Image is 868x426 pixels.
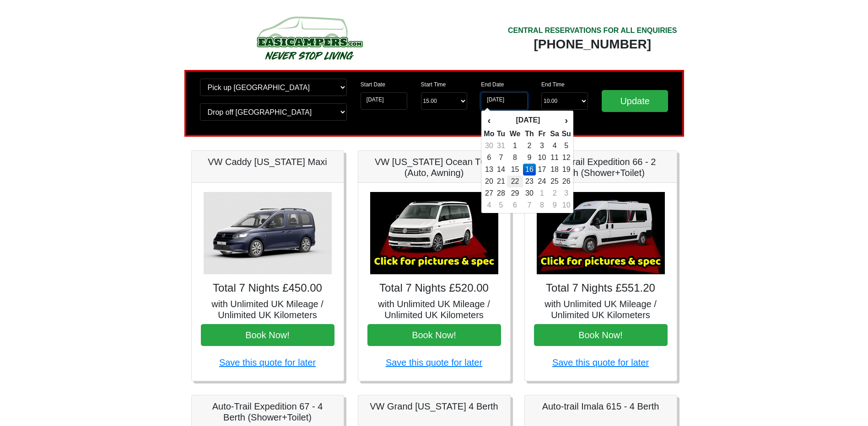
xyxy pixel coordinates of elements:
[361,92,407,110] input: Start Date
[201,282,334,295] h4: Total 7 Nights £450.00
[483,152,495,164] td: 6
[495,152,507,164] td: 7
[483,164,495,176] td: 13
[534,282,668,295] h4: Total 7 Nights £551.20
[537,192,665,274] img: Auto-Trail Expedition 66 - 2 Berth (Shower+Toilet)
[483,187,495,199] td: 27
[561,152,571,164] td: 12
[536,176,548,187] td: 24
[523,176,536,187] td: 23
[507,152,523,164] td: 8
[536,164,548,176] td: 17
[495,128,507,140] th: Tu
[536,199,548,211] td: 8
[481,92,528,110] input: Return Date
[201,324,334,346] button: Book Now!
[495,199,507,211] td: 5
[523,164,536,176] td: 16
[536,187,548,199] td: 1
[523,128,536,140] th: Th
[483,199,495,211] td: 4
[507,199,523,211] td: 6
[507,176,523,187] td: 22
[548,187,561,199] td: 2
[541,80,565,89] label: End Time
[495,140,507,152] td: 31
[548,164,561,176] td: 18
[483,176,495,187] td: 20
[507,128,523,140] th: We
[536,128,548,140] th: Fr
[370,192,498,274] img: VW California Ocean T6.1 (Auto, Awning)
[367,282,501,295] h4: Total 7 Nights £520.00
[548,140,561,152] td: 4
[561,199,571,211] td: 10
[421,80,446,89] label: Start Time
[534,156,668,178] h5: Auto-Trail Expedition 66 - 2 Berth (Shower+Toilet)
[495,112,561,128] th: [DATE]
[561,140,571,152] td: 5
[361,80,385,89] label: Start Date
[201,156,334,167] h5: VW Caddy [US_STATE] Maxi
[602,90,669,112] input: Update
[507,140,523,152] td: 1
[561,164,571,176] td: 19
[367,324,501,346] button: Book Now!
[201,298,334,320] h5: with Unlimited UK Mileage / Unlimited UK Kilometers
[548,128,561,140] th: Sa
[483,140,495,152] td: 30
[495,176,507,187] td: 21
[552,357,649,367] a: Save this quote for later
[367,156,501,178] h5: VW [US_STATE] Ocean T6.1 (Auto, Awning)
[536,152,548,164] td: 10
[523,199,536,211] td: 7
[523,187,536,199] td: 30
[495,187,507,199] td: 28
[481,80,504,89] label: End Date
[548,176,561,187] td: 25
[548,152,561,164] td: 11
[367,298,501,320] h5: with Unlimited UK Mileage / Unlimited UK Kilometers
[367,401,501,412] h5: VW Grand [US_STATE] 4 Berth
[201,401,334,423] h5: Auto-Trail Expedition 67 - 4 Berth (Shower+Toilet)
[548,199,561,211] td: 9
[561,112,571,128] th: ›
[507,164,523,176] td: 15
[561,187,571,199] td: 3
[508,25,677,36] div: CENTRAL RESERVATIONS FOR ALL ENQUIRIES
[534,324,668,346] button: Book Now!
[483,112,495,128] th: ‹
[534,298,668,320] h5: with Unlimited UK Mileage / Unlimited UK Kilometers
[222,13,396,63] img: campers-checkout-logo.png
[534,401,668,412] h5: Auto-trail Imala 615 - 4 Berth
[219,357,316,367] a: Save this quote for later
[536,140,548,152] td: 3
[561,128,571,140] th: Su
[507,187,523,199] td: 29
[495,164,507,176] td: 14
[561,176,571,187] td: 26
[523,140,536,152] td: 2
[523,152,536,164] td: 9
[508,36,677,53] div: [PHONE_NUMBER]
[483,128,495,140] th: Mo
[204,192,332,274] img: VW Caddy California Maxi
[386,357,482,367] a: Save this quote for later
